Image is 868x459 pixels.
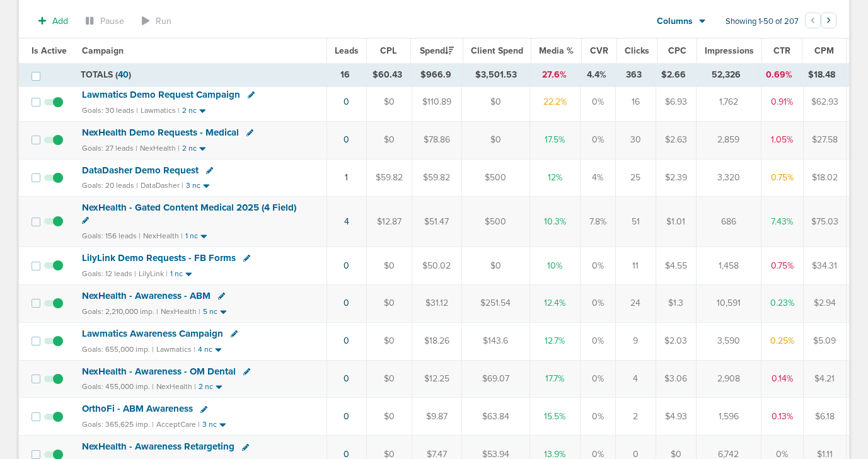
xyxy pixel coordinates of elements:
td: $0 [366,398,412,436]
span: 40 [118,69,129,80]
td: $500 [461,197,529,247]
td: 2,908 [696,360,761,398]
td: 24 [615,284,656,322]
td: $1.01 [656,197,696,247]
td: $2.66 [654,64,694,86]
small: Lawmatics | [141,106,180,115]
small: 2 nc [199,382,213,392]
a: 0 [344,373,349,384]
small: DataDasher | [141,181,183,190]
td: 10,591 [696,284,761,322]
a: 1 [345,172,348,183]
span: Lawmatics Demo Request Campaign [82,89,240,100]
td: $3.06 [656,360,696,398]
td: $12.87 [366,197,412,247]
span: NexHealth - Awareness - OM Dental [82,366,236,377]
td: $60.43 [364,64,410,86]
td: $500 [461,159,529,197]
span: Columns [657,15,693,28]
small: 3 nc [186,181,200,190]
small: Lawmatics | [156,345,195,354]
span: Showing 1-50 of 207 [726,16,799,27]
span: NexHealth - Gated Content Medical 2025 (4 Field) [82,202,296,213]
td: $0 [366,284,412,322]
td: $78.86 [412,121,461,159]
td: 15.5% [529,398,580,436]
a: 0 [344,134,349,145]
td: 7.8% [580,197,615,247]
a: 0 [344,298,349,308]
span: Campaign [82,45,124,56]
td: 3,320 [696,159,761,197]
a: 0 [344,411,349,422]
td: $3,501.53 [462,64,529,86]
small: NexHealth | [143,231,183,240]
td: 22.2% [529,83,580,121]
td: $6.18 [803,398,846,436]
td: $0 [366,121,412,159]
td: 2,859 [696,121,761,159]
td: $31.12 [412,284,461,322]
td: 1,762 [696,83,761,121]
td: 7.43% [761,197,803,247]
td: $2.63 [656,121,696,159]
td: $12.25 [412,360,461,398]
td: 10.3% [529,197,580,247]
td: $34.31 [803,247,846,284]
span: NexHealth - Awareness - ABM [82,290,211,301]
span: CPC [668,45,686,56]
td: $62.93 [803,83,846,121]
td: $2.39 [656,159,696,197]
small: Goals: 365,625 imp. | [82,420,154,429]
td: 9 [615,322,656,360]
span: OrthoFi - ABM Awareness [82,403,193,414]
td: 0% [580,360,615,398]
td: $1.3 [656,284,696,322]
td: 30 [615,121,656,159]
td: $63.84 [461,398,529,436]
td: $0 [461,247,529,284]
td: 0.13% [761,398,803,436]
small: 1 nc [185,231,198,241]
td: $0 [366,360,412,398]
a: 4 [344,216,349,227]
td: $2.94 [803,284,846,322]
td: $4.21 [803,360,846,398]
span: DataDasher Demo Request [82,165,199,176]
td: $27.58 [803,121,846,159]
td: $50.02 [412,247,461,284]
td: 17.5% [529,121,580,159]
small: 3 nc [202,420,217,429]
span: LilyLink Demo Requests - FB Forms [82,252,236,264]
small: 2 nc [182,106,197,115]
span: Is Active [32,45,67,56]
td: 25 [615,159,656,197]
span: NexHealth Demo Requests - Medical [82,127,239,138]
button: Go to next page [821,13,836,28]
td: 0.69% [758,64,800,86]
ul: Pagination [805,15,836,30]
span: Media % [539,45,574,56]
span: CTR [773,45,790,56]
a: 0 [344,96,349,107]
span: CPM [814,45,834,56]
small: Goals: 12 leads | [82,269,136,279]
a: 0 [344,260,349,271]
small: Goals: 20 leads | [82,181,138,190]
small: LilyLink | [139,269,168,278]
span: CVR [590,45,608,56]
td: 0% [580,247,615,284]
small: 2 nc [182,144,197,153]
span: CPL [380,45,396,56]
span: NexHealth - Awareness Retargeting [82,441,234,452]
td: 0.75% [761,159,803,197]
td: $110.89 [412,83,461,121]
td: $59.82 [366,159,412,197]
td: 12% [529,159,580,197]
td: $966.9 [410,64,462,86]
td: $143.6 [461,322,529,360]
td: $0 [366,247,412,284]
td: 52,326 [694,64,758,86]
small: 5 nc [203,307,217,317]
td: 686 [696,197,761,247]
